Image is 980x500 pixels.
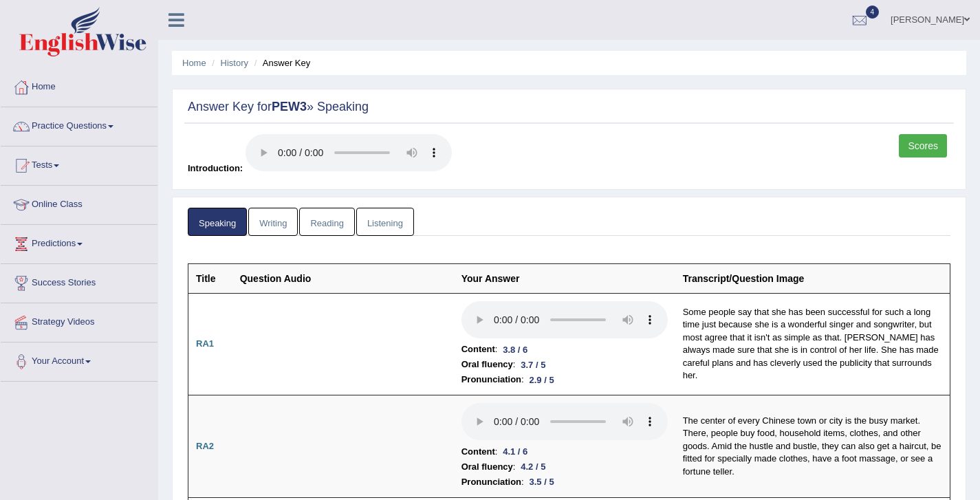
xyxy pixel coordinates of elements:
h2: Answer Key for » Speaking [188,100,950,114]
a: Tests [1,146,157,181]
li: : [461,342,668,357]
a: Listening [356,208,414,236]
a: Reading [299,208,354,236]
a: Writing [248,208,298,236]
span: Introduction: [188,163,243,173]
div: 4.2 / 5 [515,459,551,474]
td: Some people say that she has been successful for such a long time just because she is a wonderful... [675,293,950,395]
a: Online Class [1,186,157,220]
th: Your Answer [454,263,675,293]
a: Strategy Videos [1,303,157,338]
a: Success Stories [1,264,157,298]
a: Your Account [1,343,157,377]
span: 4 [866,6,880,19]
div: 3.5 / 5 [524,475,560,489]
a: Home [1,68,157,102]
b: Oral fluency [461,459,513,475]
b: RA1 [196,338,214,349]
li: Answer Key [251,56,311,69]
b: Content [461,444,495,459]
b: RA2 [196,441,214,451]
li: : [461,372,668,387]
a: Home [182,58,206,68]
strong: PEW3 [272,100,307,113]
li: : [461,357,668,372]
a: Speaking [188,208,247,236]
td: The center of every Chinese town or city is the busy market. There, people buy food, household it... [675,395,950,498]
a: Scores [899,134,947,157]
a: Predictions [1,225,157,259]
a: Practice Questions [1,107,157,142]
b: Pronunciation [461,475,521,490]
th: Title [188,263,232,293]
b: Content [461,342,495,357]
th: Question Audio [232,263,454,293]
b: Pronunciation [461,372,521,387]
li: : [461,459,668,475]
div: 2.9 / 5 [524,373,560,387]
div: 3.7 / 5 [515,358,551,372]
li: : [461,475,668,490]
a: History [221,58,248,68]
b: Oral fluency [461,357,513,372]
div: 3.8 / 6 [497,343,533,357]
div: 4.1 / 6 [497,444,533,459]
th: Transcript/Question Image [675,263,950,293]
li: : [461,444,668,459]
